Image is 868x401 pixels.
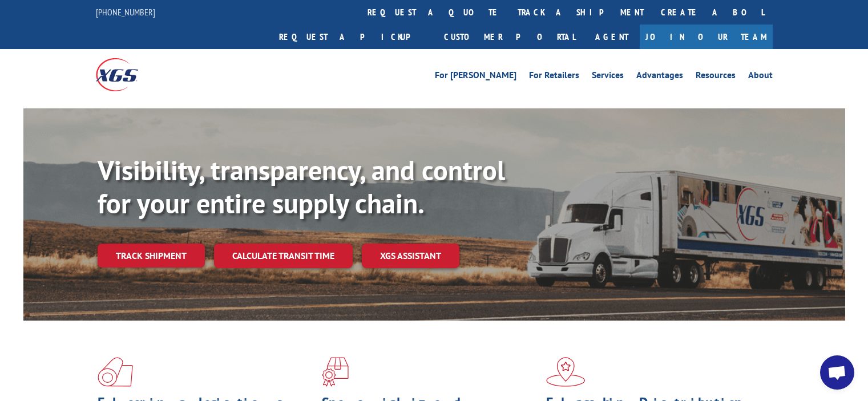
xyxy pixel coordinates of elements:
a: For [PERSON_NAME] [435,71,516,83]
a: Customer Portal [435,25,584,49]
b: Visibility, transparency, and control for your entire supply chain. [98,152,505,221]
a: XGS ASSISTANT [362,244,459,268]
a: Services [592,71,624,83]
div: Open chat [820,355,854,390]
img: xgs-icon-flagship-distribution-model-red [546,357,586,387]
a: Advantages [636,71,683,83]
img: xgs-icon-focused-on-flooring-red [322,357,349,387]
a: Track shipment [98,244,205,268]
a: Request a pickup [271,25,435,49]
a: Resources [696,71,736,83]
a: Calculate transit time [214,244,353,268]
a: About [748,71,773,83]
a: [PHONE_NUMBER] [96,6,155,18]
img: xgs-icon-total-supply-chain-intelligence-red [98,357,133,387]
a: Join Our Team [640,25,773,49]
a: For Retailers [529,71,579,83]
a: Agent [584,25,640,49]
